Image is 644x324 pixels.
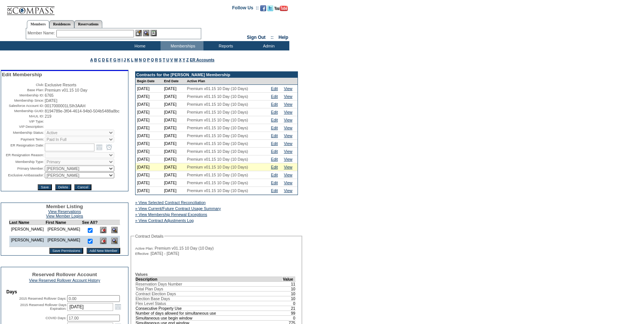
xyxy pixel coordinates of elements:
[45,93,54,98] span: 6765
[174,58,178,62] a: W
[271,157,278,161] a: Edit
[87,248,121,254] input: Add New Member
[283,291,296,296] td: 10
[136,85,162,93] td: [DATE]
[136,78,162,85] td: Begin Date
[136,277,283,281] td: Description
[74,184,91,190] input: Cancel
[267,5,273,11] img: Follow us on Twitter
[150,251,179,256] span: [DATE] - [DATE]
[106,58,109,62] a: E
[283,301,296,306] td: 0
[150,30,157,36] img: Reservations
[2,172,44,178] td: Exclusive Ambassador:
[283,277,296,281] td: Value
[6,289,123,294] td: Days
[46,204,83,209] span: Member Listing
[135,218,194,223] a: » View Contract Adjustments Log
[284,86,292,91] a: View
[111,227,118,233] img: View Dashboard
[74,20,102,28] a: Reservations
[136,132,162,140] td: [DATE]
[187,180,248,185] span: Premium v01.15 10 Day (10 Days)
[162,140,186,148] td: [DATE]
[46,214,83,218] a: View Member Logins
[271,188,278,193] a: Edit
[203,41,246,50] td: Reports
[139,58,142,62] a: N
[134,234,164,238] legend: Contract Details
[2,109,44,113] td: Membership GUID:
[136,140,162,148] td: [DATE]
[143,30,149,36] img: View
[9,220,46,225] td: Last Name
[102,58,105,62] a: D
[135,212,207,217] a: » View Membership Renewal Exceptions
[162,163,186,171] td: [DATE]
[46,225,82,236] td: [PERSON_NAME]
[283,306,296,311] td: 21
[46,220,82,225] td: First Name
[162,187,186,195] td: [DATE]
[28,30,56,36] div: Member Name:
[45,109,119,113] span: 8194789e-3f04-4614-94b0-504b5488a8bc
[135,206,221,211] a: » View Current/Future Contract Usage Summary
[162,148,186,155] td: [DATE]
[162,116,186,124] td: [DATE]
[136,315,283,320] td: Simultaneous use begin window
[49,20,74,28] a: Residences
[136,124,162,132] td: [DATE]
[247,35,265,40] a: Sign Out
[9,236,46,247] td: [PERSON_NAME]
[136,291,176,296] span: Contract Election Days
[284,133,292,138] a: View
[124,58,126,62] a: J
[2,72,42,77] span: Edit Membership
[114,303,122,311] a: Open the calendar popup.
[155,246,214,250] span: Premium v01.15 10 Day (10 Day)
[147,58,150,62] a: P
[187,118,248,122] span: Premium v01.15 10 Day (10 Days)
[136,155,162,163] td: [DATE]
[46,236,82,247] td: [PERSON_NAME]
[105,143,113,151] a: Open the time view popup.
[2,93,44,98] td: Membership ID:
[134,58,138,62] a: M
[271,35,274,40] span: ::
[283,315,296,320] td: 0
[187,173,248,177] span: Premium v01.15 10 Day (10 Days)
[187,102,248,107] span: Premium v01.15 10 Day (10 Days)
[136,72,298,78] td: Contracts for the [PERSON_NAME] Membership
[136,287,163,291] span: Total Plan Days
[2,130,44,136] td: Membership Status:
[187,133,248,138] span: Premium v01.15 10 Day (10 Days)
[267,7,273,12] a: Follow us on Twitter
[136,30,142,36] img: b_edit.gif
[136,101,162,108] td: [DATE]
[155,58,158,62] a: R
[271,110,278,114] a: Edit
[162,85,186,93] td: [DATE]
[2,114,44,118] td: MAUL ID:
[136,282,182,286] span: Reservation Days Number
[271,149,278,154] a: Edit
[271,94,278,99] a: Edit
[2,159,44,165] td: Membership Type:
[38,184,52,190] input: Save
[136,163,162,171] td: [DATE]
[136,296,170,301] span: Election Base Days
[32,272,97,277] span: Reserved Rollover Account
[100,238,106,244] img: Delete
[151,58,154,62] a: Q
[45,114,52,118] span: 219
[283,286,296,291] td: 10
[136,93,162,101] td: [DATE]
[82,220,98,225] td: See All?
[136,171,162,179] td: [DATE]
[187,141,248,146] span: Premium v01.15 10 Day (10 Days)
[90,58,93,62] a: A
[279,35,288,40] a: Help
[20,303,66,311] label: 2015 Reserved Rollover Days Expiration:
[46,316,66,320] label: COVID Days:
[98,58,101,62] a: C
